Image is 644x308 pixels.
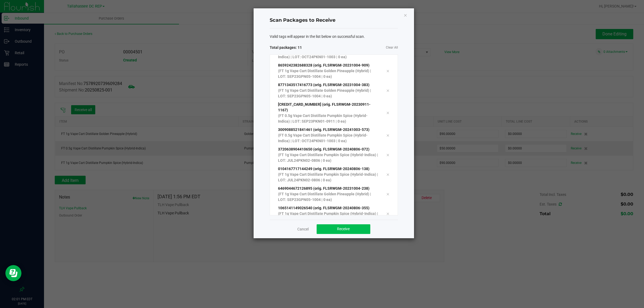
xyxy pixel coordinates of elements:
div: Remove tag [382,191,393,197]
div: Remove tag [382,152,393,158]
p: (FT 1g Vape Cart Distillate Golden Pineapple (Hybrid) | LOT: SEP23GPN05-1004 | 0 ea) [278,191,378,203]
p: (FT 1g Vape Cart Distillate Pumpkin Spice (Hybrid-Indica) | LOT: JUL24PKN02-0806 | 0 ea) [278,152,378,163]
p: (FT 1g Vape Cart Distillate Golden Pineapple (Hybrid) | LOT: SEP23GPN05-1004 | 0 ea) [278,88,378,99]
p: (FT 0.5g Vape Cart Distillate Pumpkin Spice (Hybrid-Indica) | LOT: SEP23PKN01-0911 | 0 ea) [278,113,378,124]
span: 0104167717144249 (orig. FLSRWGM-20240806-138) [278,167,369,171]
span: Total packages: 11 [270,45,334,50]
span: 8659242382688328 (orig. FLSRWGM-20231004-909) [278,63,369,67]
div: Remove tag [382,132,393,138]
button: Close [404,12,407,18]
span: 1065141149026540 (orig. FLSRWGM-20240806-355) [278,206,369,210]
span: [CREDIT_CARD_NUMBER] (orig. FLSRWGM-20230911-1167) [278,102,371,112]
p: (FT 1g Vape Cart Distillate Pumpkin Spice (Hybrid-Indica) | LOT: JUL24PKN02-0806 | 0 ea) [278,172,378,183]
span: 3720638904410650 (orig. FLSRWGM-20240806-072) [278,147,369,151]
span: 6469044672126895 (orig. FLSRWGM-20231004-238) [278,186,369,190]
span: 3009088521841461 (orig. FLSRWGM-20241003-573) [278,127,369,132]
p: (FT 0.5g Vape Cart Distillate Pumpkin Spice (Hybrid-Indica) | LOT: OCT24PKN01-1003 | 0 ea) [278,133,378,144]
div: Remove tag [382,68,393,74]
a: Clear All [386,45,398,50]
span: 8771343517416773 (orig. FLSRWGM-20231004-383) [278,83,369,87]
div: Remove tag [382,87,393,94]
div: Remove tag [382,210,393,217]
h4: Scan Packages to Receive [270,17,398,24]
div: Remove tag [382,171,393,178]
p: (FT 1g Vape Cart Distillate Golden Pineapple (Hybrid) | LOT: SEP23GPN05-1004 | 0 ea) [278,68,378,79]
span: Receive [337,227,350,231]
p: (FT 1g Vape Cart Distillate Pumpkin Spice (Hybrid-Indica) | LOT: JUL24PKN02-0806 | 0 ea) [278,211,378,222]
iframe: Resource center [5,265,21,281]
button: Receive [317,224,370,234]
div: Remove tag [382,110,393,116]
span: Valid tags will appear in the list below on successful scan. [270,34,365,39]
a: Cancel [297,226,309,232]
